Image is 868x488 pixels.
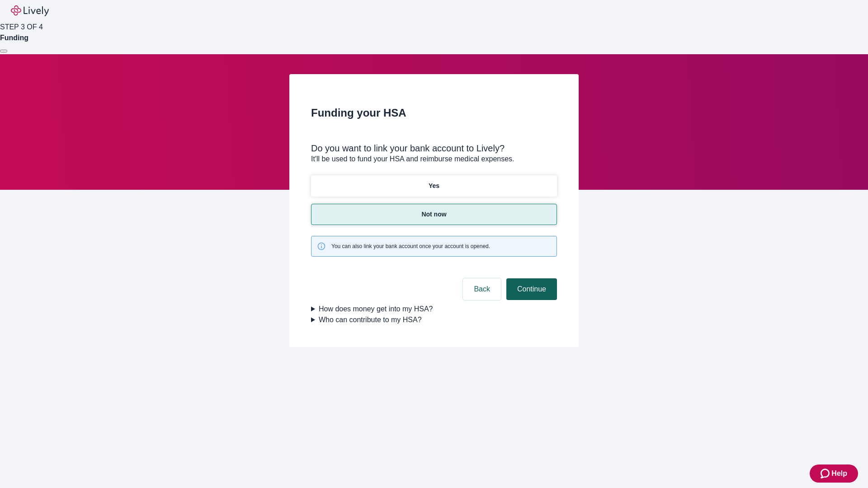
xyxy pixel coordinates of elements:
p: It'll be used to fund your HSA and reimburse medical expenses. [311,154,557,164]
h2: Funding your HSA [311,105,557,121]
summary: Who can contribute to my HSA? [311,314,557,325]
svg: Zendesk support icon [821,468,831,479]
button: Continue [506,278,557,300]
button: Not now [311,204,557,225]
button: Back [463,278,501,300]
button: Zendesk support iconHelp [810,465,858,483]
p: Not now [421,210,446,219]
button: Yes [311,175,557,197]
img: Lively [11,5,49,16]
summary: How does money get into my HSA? [311,304,557,314]
p: Yes [429,181,439,191]
span: You can also link your bank account once your account is opened. [331,242,490,250]
div: Do you want to link your bank account to Lively? [311,143,557,154]
span: Help [831,468,847,479]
